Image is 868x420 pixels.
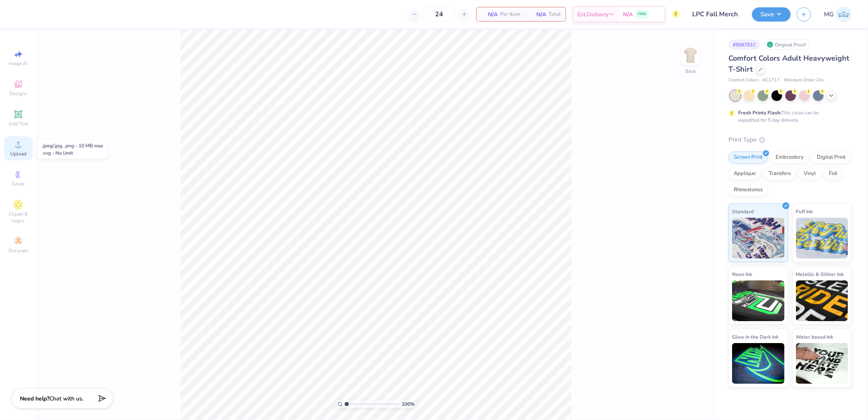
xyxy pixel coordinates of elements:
div: This color can be expedited for 5 day delivery. [738,109,838,124]
span: Chat with us. [49,395,83,402]
span: N/A [481,10,498,19]
span: Add Text [9,120,28,127]
span: Per Item [500,10,520,19]
span: Glow in the Dark Ink [732,332,778,341]
span: Image AI [9,60,28,67]
div: Transfers [763,168,796,180]
img: Water based Ink [796,343,848,384]
div: Applique [728,168,761,180]
div: Print Type [728,135,852,144]
span: Comfort Colors [728,77,759,84]
img: Back [682,47,699,63]
span: N/A [530,10,546,19]
img: Standard [732,218,785,258]
strong: Need help? [20,395,49,402]
div: Screen Print [728,151,768,164]
span: 100 % [402,400,415,408]
span: Metallic & Glitter Ink [796,270,844,278]
div: # 506751C [728,39,761,50]
div: Rhinestones [728,184,768,196]
span: MG [824,10,834,19]
a: MG [824,7,852,22]
span: Standard [732,207,754,216]
span: Upload [10,151,26,157]
div: Back [685,68,696,75]
div: Digital Print [811,151,851,164]
input: – – [423,7,455,22]
span: Est. Delivery [577,10,608,19]
span: Neon Ink [732,270,752,278]
span: Minimum Order: 24 + [784,77,824,84]
span: Total [549,10,561,19]
img: Glow in the Dark Ink [732,343,785,384]
span: Designs [9,90,27,97]
img: Puff Ink [796,218,848,258]
div: .jpeg/.jpg, .png - 10 MB max [42,142,103,149]
span: Comfort Colors Adult Heavyweight T-Shirt [728,53,849,74]
span: FREE [638,11,646,17]
span: Puff Ink [796,207,813,216]
div: Vinyl [798,168,821,180]
span: Clipart & logos [4,211,33,224]
div: Original Proof [765,39,810,50]
span: # C1717 [763,77,780,84]
img: Michael Galon [836,7,852,22]
span: Decorate [9,247,28,254]
div: .svg - No limit [42,149,103,157]
div: Embroidery [770,151,809,164]
img: Neon Ink [732,280,785,321]
span: N/A [623,10,633,19]
span: Water based Ink [796,332,833,341]
img: Metallic & Glitter Ink [796,280,848,321]
button: Save [752,7,791,22]
span: Greek [12,181,25,187]
input: Untitled Design [686,6,746,22]
div: Foil [824,168,843,180]
strong: Fresh Prints Flash: [738,109,781,116]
